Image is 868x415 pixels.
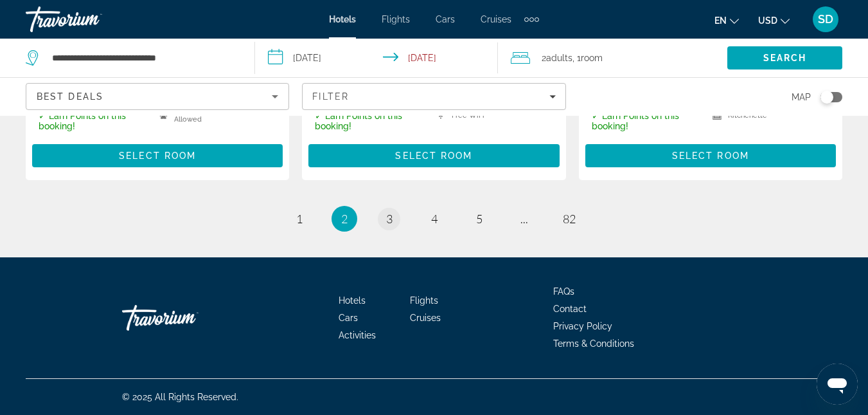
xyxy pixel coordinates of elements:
[37,89,278,104] mat-select: Sort by
[315,111,420,131] p: ✓ Earn Points on this booking!
[542,49,572,67] span: 2
[37,91,103,102] span: Best Deals
[581,53,603,63] span: Room
[585,144,836,167] button: Select Room
[476,212,483,226] span: 5
[811,91,842,103] button: Toggle map
[339,330,376,340] a: Activities
[119,151,196,161] span: Select Room
[341,212,348,226] span: 2
[382,14,410,24] a: Flights
[431,212,438,226] span: 4
[727,46,842,69] button: Search
[386,212,393,226] span: 3
[572,49,603,67] span: , 1
[436,14,455,24] a: Cars
[585,147,836,161] a: Select Room
[553,321,612,331] a: Privacy Policy
[255,39,497,77] button: Select check in and out date
[26,206,842,232] nav: Pagination
[51,48,235,68] input: Search hotel destination
[758,15,777,26] span: USD
[296,212,303,226] span: 1
[553,338,634,349] a: Terms & Conditions
[302,83,565,110] button: Filters
[553,304,587,314] a: Contact
[553,286,574,297] a: FAQs
[758,11,790,30] button: Change currency
[592,111,696,131] p: ✓ Earn Points on this booking!
[498,39,727,77] button: Travelers: 2 adults, 0 children
[546,53,572,63] span: Adults
[395,151,472,161] span: Select Room
[520,212,528,226] span: ...
[339,295,366,306] a: Hotels
[308,147,559,161] a: Select Room
[763,53,807,63] span: Search
[410,313,441,323] a: Cruises
[809,6,842,33] button: User Menu
[329,14,356,24] a: Hotels
[563,212,576,226] span: 82
[714,11,739,30] button: Change language
[308,144,559,167] button: Select Room
[410,295,438,306] a: Flights
[26,3,154,36] a: Travorium
[524,9,539,30] button: Extra navigation items
[339,313,358,323] a: Cars
[792,88,811,106] span: Map
[312,91,349,102] span: Filter
[672,151,749,161] span: Select Room
[817,364,858,405] iframe: Button to launch messaging window
[818,13,833,26] span: SD
[32,147,283,161] a: Select Room
[32,144,283,167] button: Select Room
[481,14,511,24] a: Cruises
[122,392,238,402] span: © 2025 All Rights Reserved.
[714,15,727,26] span: en
[122,299,251,337] a: Go Home
[39,111,143,131] p: ✓ Earn Points on this booking!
